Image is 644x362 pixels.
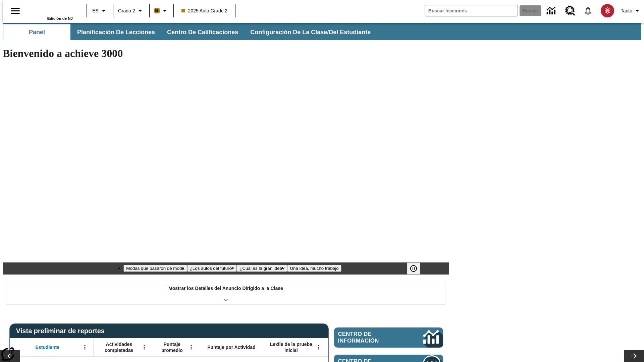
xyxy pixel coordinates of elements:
[3,24,377,40] div: Subbarra de navegación
[186,342,196,352] button: Abrir menú
[72,24,160,40] button: Planificación de lecciones
[207,344,255,350] span: Puntaje por Actividad
[36,344,60,350] span: Estudiante
[3,47,449,60] h1: Bienvenido a achieve 3000
[155,6,159,15] span: B
[5,1,25,21] button: Abrir el menú lateral
[6,281,445,304] div: Mostrar los Detalles del Anuncio Dirigido a la Clase
[16,327,108,335] span: Vista preliminar de reportes
[92,7,99,14] span: ES
[624,350,644,362] button: Carrusel de lecciones, seguir
[168,285,283,292] p: Mostrar los Detalles del Anuncio Dirigido a la Clase
[338,331,401,344] span: Centro de información
[152,5,171,17] button: Boost El color de la clase es anaranjado claro. Cambiar el color de la clase.
[187,265,237,272] button: Diapositiva 2 ¿Los autos del futuro?
[77,28,155,36] span: Planificación de lecciones
[601,4,614,17] img: avatar image
[425,5,518,16] input: Buscar campo
[29,2,73,20] div: Portada
[597,2,618,19] button: Escoja un nuevo avatar
[123,265,187,272] button: Diapositiva 1 Modas que pasaron de moda
[245,24,376,40] button: Configuración de la clase/del estudiante
[267,341,316,353] span: Lexile de la prueba inicial
[89,5,111,17] button: Lenguaje: ES, Selecciona un idioma
[162,24,244,40] button: Centro de calificaciones
[287,265,341,272] button: Diapositiva 4 Una idea, mucho trabajo
[181,7,228,14] span: 2025 Auto Grade 2
[407,262,420,275] button: Pausar
[80,342,90,352] button: Abrir menú
[29,3,73,16] a: Portada
[156,341,188,353] span: Puntaje promedio
[118,7,135,14] span: Grado 2
[314,342,324,352] button: Abrir menú
[579,2,597,19] a: Notificaciones
[97,341,141,353] span: Actividades completadas
[167,28,238,36] span: Centro de calificaciones
[618,5,644,17] button: Perfil/Configuración
[139,342,149,352] button: Abrir menú
[3,24,70,40] button: Panel
[561,2,579,20] a: Centro de recursos, Se abrirá en una pestaña nueva.
[3,23,641,40] div: Subbarra de navegación
[47,16,73,20] span: Edición de NJ
[334,327,443,348] a: Centro de información
[29,28,45,36] span: Panel
[543,2,561,20] a: Centro de información
[237,265,287,272] button: Diapositiva 3 ¿Cuál es la gran idea?
[621,7,632,14] span: Tauto
[115,5,147,17] button: Grado: Grado 2, Elige un grado
[250,28,371,36] span: Configuración de la clase/del estudiante
[407,262,427,275] div: Pausar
